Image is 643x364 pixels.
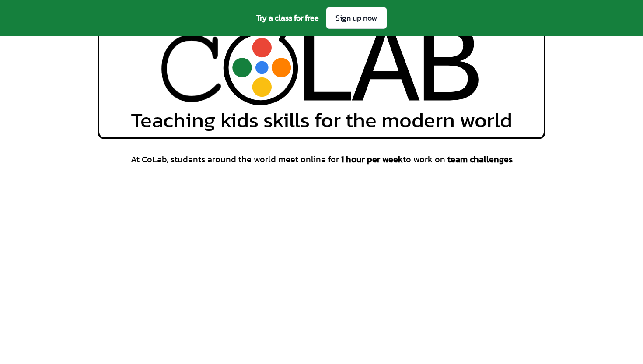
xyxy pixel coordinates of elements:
span: team challenges [447,153,513,166]
span: At CoLab, students around the world meet online for to work on [131,153,513,165]
div: A [352,3,420,138]
span: 1 hour per week [341,153,403,166]
span: Try a class for free [256,12,319,24]
div: B [415,3,483,138]
span: Teaching kids skills for the modern world [131,109,512,130]
div: L [290,3,358,138]
a: Sign up now [326,7,387,29]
